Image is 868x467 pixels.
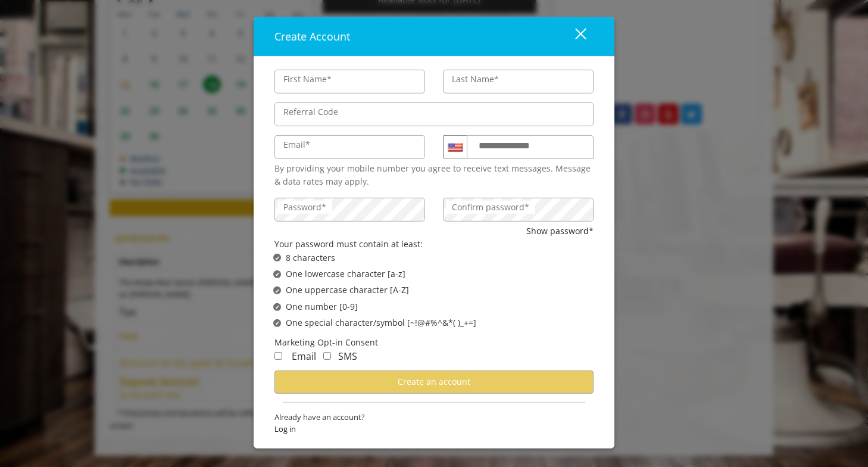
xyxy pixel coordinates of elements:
div: By providing your mobile number you agree to receive text messages. Message & data rates may apply. [274,162,594,189]
input: Lastname [443,70,594,94]
input: Receive Marketing Email [274,352,282,360]
span: Create Account [274,29,350,43]
span: 8 characters [286,251,335,264]
span: ✔ [275,269,280,279]
span: Email [292,350,316,363]
input: Receive Marketing SMS [323,352,331,360]
div: Country [443,135,467,159]
span: Create an account [398,376,470,387]
label: Email* [277,138,316,151]
span: ✔ [275,318,280,328]
span: Log in [274,423,594,435]
input: ConfirmPassword [443,198,594,222]
label: Confirm password* [446,201,535,214]
span: One number [0-9] [286,300,358,313]
input: Password [274,198,425,222]
span: One lowercase character [a-z] [286,267,405,281]
div: Marketing Opt-in Consent [274,335,594,348]
input: ReferralCode [274,102,594,126]
label: Last Name* [446,73,505,86]
button: Show password* [526,225,594,238]
input: Email [274,135,425,159]
span: ✔ [275,285,280,295]
label: First Name* [277,73,338,86]
input: FirstName [274,70,425,94]
button: Create an account [274,370,594,393]
span: ✔ [275,253,280,263]
span: SMS [338,350,357,363]
label: Referral Code [277,105,344,119]
div: Your password must contain at least: [274,238,594,251]
span: ✔ [275,302,280,312]
div: close dialog [561,27,585,45]
span: One uppercase character [A-Z] [286,284,409,297]
span: One special character/symbol [~!@#%^&*( )_+=] [286,316,476,329]
span: Already have an account? [274,410,594,423]
label: Password* [277,201,332,214]
button: close dialog [553,24,594,49]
